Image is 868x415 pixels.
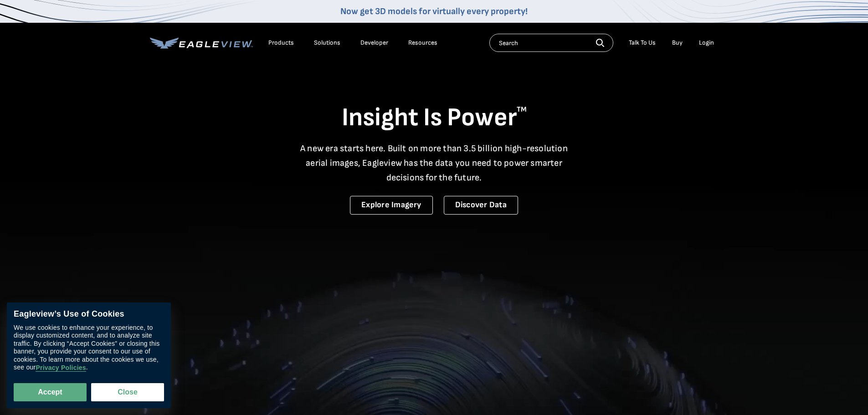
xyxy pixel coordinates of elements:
[14,383,87,401] button: Accept
[14,324,164,372] div: We use cookies to enhance your experience, to display customized content, and to analyze site tra...
[36,364,86,372] a: Privacy Policies
[314,39,340,47] div: Solutions
[517,105,527,114] sup: TM
[699,39,714,47] div: Login
[408,39,437,47] div: Resources
[14,309,164,319] div: Eagleview’s Use of Cookies
[360,39,388,47] a: Developer
[340,6,528,17] a: Now get 3D models for virtually every property!
[672,39,683,47] a: Buy
[444,196,518,215] a: Discover Data
[268,39,294,47] div: Products
[350,196,433,215] a: Explore Imagery
[629,39,656,47] div: Talk To Us
[150,102,719,134] h1: Insight Is Power
[295,141,574,185] p: A new era starts here. Built on more than 3.5 billion high-resolution aerial images, Eagleview ha...
[91,383,164,401] button: Close
[489,34,613,52] input: Search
